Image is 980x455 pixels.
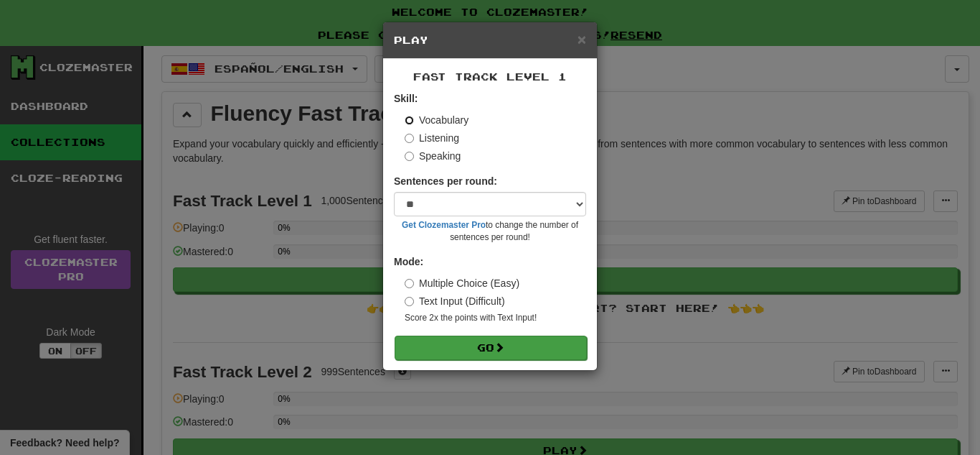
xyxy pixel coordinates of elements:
[394,219,586,244] small: to change the number of sentences per round!
[405,312,586,324] small: Score 2x the points with Text Input !
[405,149,461,163] label: Speaking
[394,33,586,47] h5: Play
[405,134,414,143] input: Listening
[394,174,497,188] label: Sentences per round:
[405,279,414,288] input: Multiple Choice (Easy)
[402,220,486,230] a: Get Clozemaster Pro
[405,116,414,125] input: Vocabulary
[578,31,586,47] span: ×
[405,152,414,161] input: Speaking
[395,336,587,360] button: Go
[394,256,423,267] strong: Mode:
[405,294,505,308] label: Text Input (Difficult)
[405,297,414,306] input: Text Input (Difficult)
[394,93,418,104] strong: Skill:
[405,113,468,127] label: Vocabulary
[405,131,459,145] label: Listening
[578,32,586,47] button: Close
[413,70,567,83] span: Fast Track Level 1
[405,276,519,290] label: Multiple Choice (Easy)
